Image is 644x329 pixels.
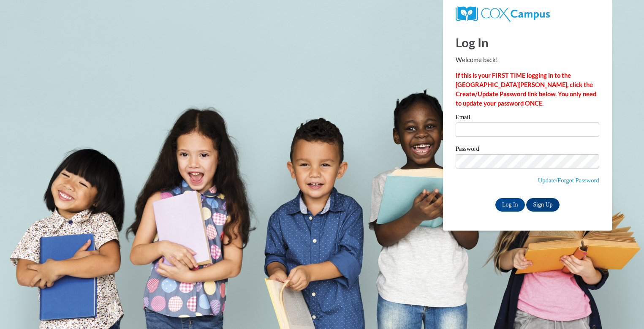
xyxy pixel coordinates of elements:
h1: Log In [456,34,599,51]
input: Log In [495,198,525,212]
label: Email [456,114,599,122]
a: COX Campus [456,10,550,17]
p: Welcome back! [456,55,599,65]
a: Update/Forgot Password [538,177,599,184]
strong: If this is your FIRST TIME logging in to the [GEOGRAPHIC_DATA][PERSON_NAME], click the Create/Upd... [456,72,596,107]
label: Password [456,146,599,154]
a: Sign Up [526,198,559,212]
img: COX Campus [456,6,550,22]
